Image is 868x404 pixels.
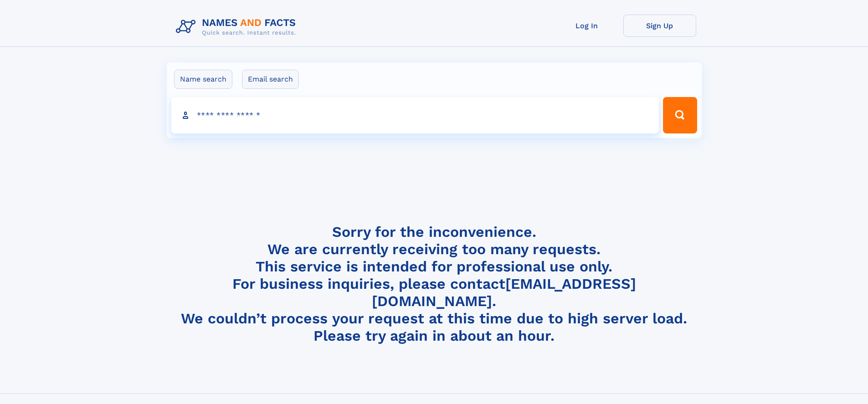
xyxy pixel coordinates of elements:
[663,97,697,133] button: Search Button
[550,15,623,37] a: Log In
[172,223,696,345] h4: Sorry for the inconvenience. We are currently receiving too many requests. This service is intend...
[171,97,659,133] input: search input
[242,70,299,89] label: Email search
[174,70,232,89] label: Name search
[372,275,636,310] a: [EMAIL_ADDRESS][DOMAIN_NAME]
[623,15,696,37] a: Sign Up
[172,15,303,39] img: Logo Names and Facts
